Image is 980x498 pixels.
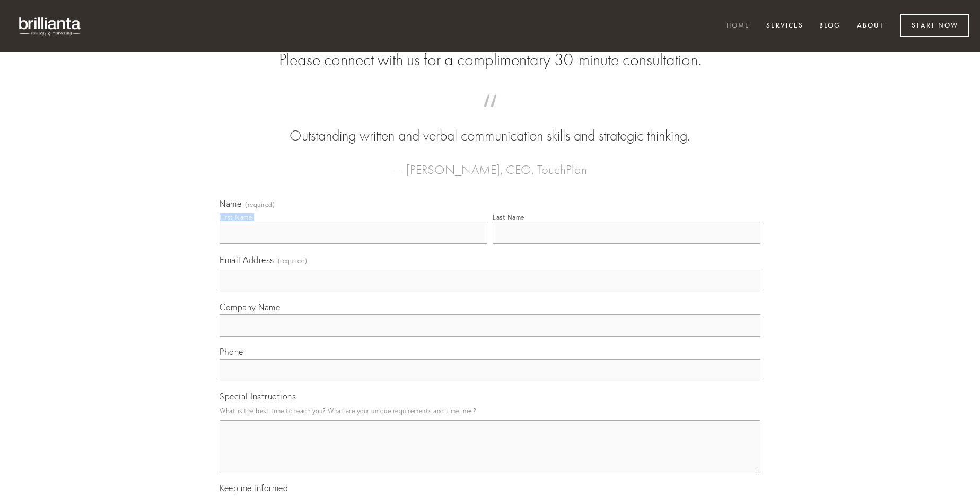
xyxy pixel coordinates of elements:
[720,18,757,35] a: Home
[220,483,288,493] span: Keep me informed
[245,202,275,208] span: (required)
[759,18,810,35] a: Services
[237,146,743,180] figcaption: — [PERSON_NAME], CEO, TouchPlan
[812,18,847,35] a: Blog
[220,198,241,209] span: Name
[220,50,760,70] h2: Please connect with us for a complimentary 30-minute consultation.
[237,105,743,146] blockquote: Outstanding written and verbal communication skills and strategic thinking.
[220,302,280,312] span: Company Name
[237,105,743,126] span: “
[278,254,308,268] span: (required)
[220,255,274,265] span: Email Address
[493,213,524,221] div: Last Name
[11,11,90,41] img: brillianta - research, strategy, marketing
[220,213,252,221] div: First Name
[220,346,243,357] span: Phone
[220,391,296,401] span: Special Instructions
[900,14,969,37] a: Start Now
[850,18,891,35] a: About
[220,404,760,418] p: What is the best time to reach you? What are your unique requirements and timelines?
